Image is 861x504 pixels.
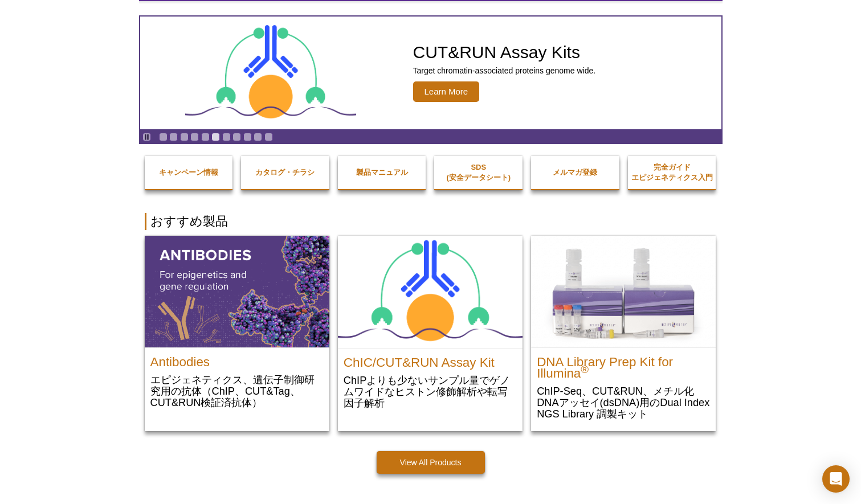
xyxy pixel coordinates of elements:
a: DNA Library Prep Kit for Illumina DNA Library Prep Kit for Illumina® ChIP-Seq、CUT&RUN、メチル化DNAアッセイ... [531,236,716,431]
a: メルマガ登録 [531,156,619,189]
h2: CUT&RUN Assay Kits [413,44,596,61]
img: ChIC/CUT&RUN Assay Kit [338,236,523,348]
a: キャンペーン情報 [145,156,233,189]
p: ChIPよりも少ないサンプル量でゲノムワイドなヒストン修飾解析や転写因子解析 [344,374,517,409]
sup: ® [581,363,589,375]
a: SDS(安全データシート) [434,151,523,194]
a: Go to slide 3 [180,133,189,141]
h2: DNA Library Prep Kit for Illumina [537,351,710,379]
h2: ChIC/CUT&RUN Assay Kit [344,351,517,368]
article: CUT&RUN Assay Kits [140,17,721,129]
strong: メルマガ登録 [553,168,597,177]
div: Open Intercom Messenger [822,465,850,493]
span: Learn More [413,81,480,102]
h2: Antibodies [150,351,324,368]
a: Toggle autoplay [142,133,151,141]
a: Go to slide 6 [211,133,220,141]
a: Go to slide 7 [222,133,231,141]
a: Go to slide 1 [159,133,168,141]
a: 完全ガイドエピジェネティクス入門 [628,151,716,194]
a: ChIC/CUT&RUN Assay Kit ChIC/CUT&RUN Assay Kit ChIPよりも少ないサンプル量でゲノムワイドなヒストン修飾解析や転写因子解析 [338,236,523,420]
a: Go to slide 2 [169,133,178,141]
a: Go to slide 9 [243,133,252,141]
a: Go to slide 8 [232,133,241,141]
a: All Antibodies Antibodies エピジェネティクス、遺伝子制御研究用の抗体（ChIP、CUT&Tag、CUT&RUN検証済抗体） [145,236,329,420]
a: 製品マニュアル [338,156,426,189]
strong: 完全ガイド エピジェネティクス入門 [631,163,713,182]
a: CUT&RUN Assay Kits CUT&RUN Assay Kits Target chromatin-associated proteins genome wide. Learn More [140,17,721,129]
p: Target chromatin-associated proteins genome wide. [413,65,596,76]
a: Go to slide 5 [201,133,210,141]
a: カタログ・チラシ [241,156,329,189]
img: CUT&RUN Assay Kits [185,21,356,125]
h2: おすすめ製品 [145,213,717,230]
p: ChIP-Seq、CUT&RUN、メチル化DNAアッセイ(dsDNA)用のDual Index NGS Library 調製キット [537,385,710,420]
strong: SDS (安全データシート) [446,163,511,182]
p: エピジェネティクス、遺伝子制御研究用の抗体（ChIP、CUT&Tag、CUT&RUN検証済抗体） [150,374,324,408]
strong: キャンペーン情報 [159,168,218,177]
a: View All Products [377,451,485,474]
strong: 製品マニュアル [356,168,408,177]
a: Go to slide 4 [190,133,199,141]
a: Go to slide 10 [254,133,262,141]
strong: カタログ・チラシ [255,168,315,177]
img: All Antibodies [145,236,329,347]
a: Go to slide 11 [264,133,273,141]
img: DNA Library Prep Kit for Illumina [531,236,716,347]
